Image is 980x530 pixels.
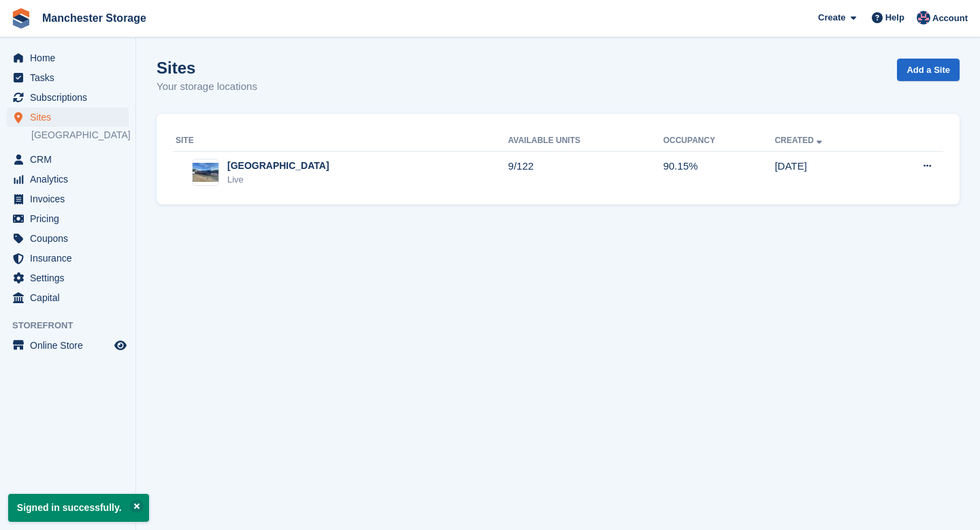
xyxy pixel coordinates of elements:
span: Invoices [30,189,112,208]
a: menu [7,336,129,355]
a: menu [7,288,129,307]
span: Subscriptions [30,88,112,107]
a: menu [7,88,129,107]
a: menu [7,268,129,287]
h1: Sites [157,59,257,77]
td: 9/122 [508,151,664,193]
span: Account [932,12,968,25]
span: Online Store [30,336,112,355]
a: Add a Site [897,59,960,81]
span: Help [885,11,904,25]
span: Create [818,11,845,25]
th: Site [173,130,508,152]
a: menu [7,209,129,228]
span: Settings [30,268,112,287]
a: Manchester Storage [37,7,152,29]
span: Tasks [30,68,112,87]
p: Signed in successfully. [8,494,149,522]
a: menu [7,249,129,268]
p: Your storage locations [157,79,257,95]
a: menu [7,170,129,189]
span: Insurance [30,249,112,268]
a: menu [7,48,129,67]
span: Home [30,48,112,67]
td: [DATE] [774,151,881,193]
span: Coupons [30,229,112,248]
a: menu [7,68,129,87]
span: Analytics [30,170,112,189]
a: [GEOGRAPHIC_DATA] [31,129,129,142]
span: Storefront [12,319,135,332]
div: Live [227,173,329,187]
a: Created [774,136,824,145]
span: Pricing [30,209,112,228]
th: Occupancy [663,130,774,152]
a: menu [7,189,129,208]
a: menu [7,108,129,127]
a: menu [7,150,129,169]
span: CRM [30,150,112,169]
img: Image of Manchester site [193,163,218,183]
a: menu [7,229,129,248]
img: stora-icon-8386f47178a22dfd0bd8f6a31ec36ba5ce8667c1dd55bd0f319d3a0aa187defe.svg [11,8,31,29]
th: Available Units [508,130,664,152]
span: Capital [30,288,112,307]
div: [GEOGRAPHIC_DATA] [227,159,329,173]
a: Preview store [112,337,129,354]
span: Sites [30,108,112,127]
td: 90.15% [663,151,774,193]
